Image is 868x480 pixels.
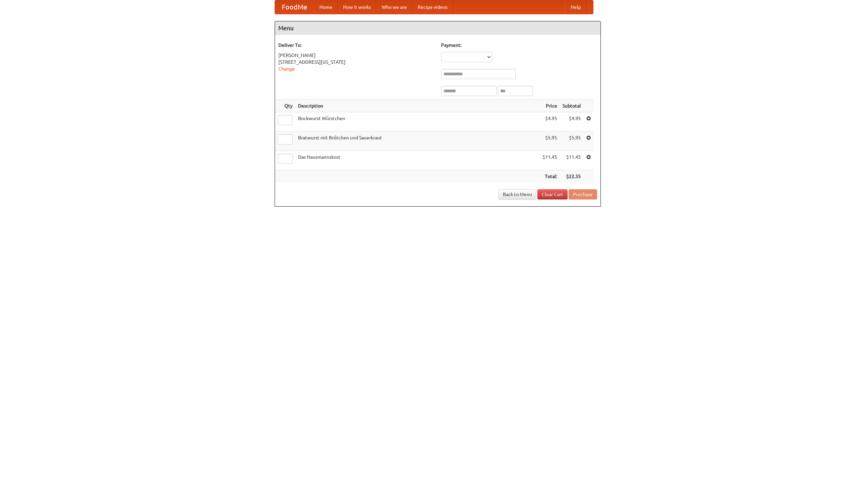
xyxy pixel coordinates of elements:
[540,170,560,183] th: Total:
[498,189,536,199] a: Back to Menu
[540,132,560,151] td: $5.95
[565,0,586,14] a: Help
[540,100,560,112] th: Price
[295,100,540,112] th: Description
[338,0,376,14] a: How it works
[278,66,295,72] a: Change
[560,132,584,151] td: $5.95
[441,42,597,49] h5: Payment:
[560,100,584,112] th: Subtotal
[412,0,453,14] a: Recipe videos
[278,42,434,49] h5: Deliver To:
[540,112,560,132] td: $4.95
[314,0,338,14] a: Home
[560,112,584,132] td: $4.95
[275,100,295,112] th: Qty
[295,151,540,170] td: Das Hausmannskost
[275,21,600,35] h4: Menu
[376,0,412,14] a: Who we are
[278,59,434,65] div: [STREET_ADDRESS][US_STATE]
[295,132,540,151] td: Bratwurst mit Brötchen und Sauerkraut
[275,0,314,14] a: FoodMe
[560,170,584,183] th: $22.35
[569,189,597,199] button: Purchase
[560,151,584,170] td: $11.45
[540,151,560,170] td: $11.45
[278,52,434,59] div: [PERSON_NAME]
[537,189,568,199] a: Clear Cart
[295,112,540,132] td: Bockwurst Würstchen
